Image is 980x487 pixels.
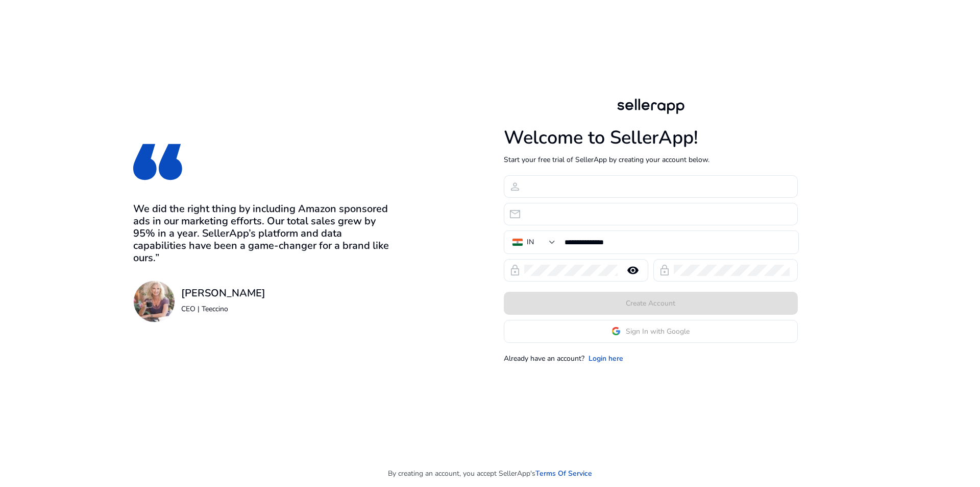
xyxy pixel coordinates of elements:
[133,203,395,264] h3: We did the right thing by including Amazon sponsored ads in our marketing efforts. Our total sale...
[658,264,671,276] span: lock
[527,237,534,248] div: IN
[509,264,521,276] span: lock
[509,180,521,193] span: person
[504,127,798,149] h1: Welcome to SellerApp!
[589,353,623,364] a: Login here
[509,208,521,220] span: email
[535,468,592,479] a: Terms Of Service
[621,264,645,276] mat-icon: remove_red_eye
[181,304,265,314] p: CEO | Teeccino
[181,287,265,299] h3: [PERSON_NAME]
[504,154,798,165] p: Start your free trial of SellerApp by creating your account below.
[504,353,584,364] p: Already have an account?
